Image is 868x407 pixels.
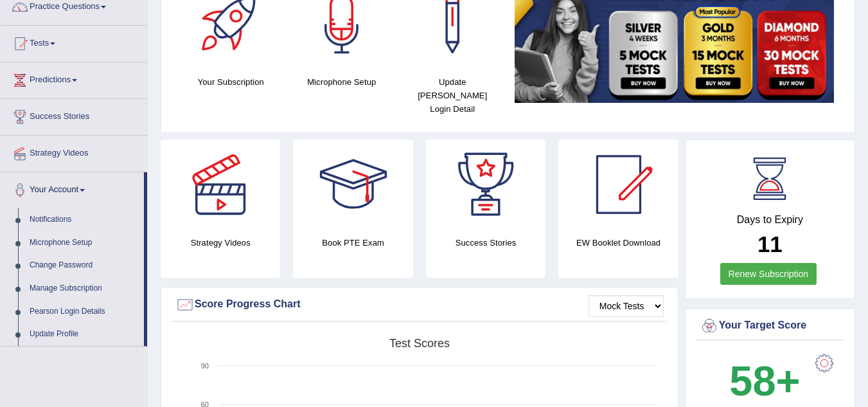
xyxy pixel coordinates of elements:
h4: Days to Expiry [700,214,840,226]
a: Microphone Setup [24,231,144,255]
h4: Update [PERSON_NAME] Login Detail [403,75,502,116]
h4: EW Booklet Download [558,236,678,249]
a: Change Password [24,254,144,277]
a: Tests [1,26,147,58]
a: Success Stories [1,99,147,131]
div: Your Target Score [700,316,840,336]
a: Your Account [1,172,144,204]
a: Manage Subscription [24,277,144,300]
text: 90 [201,362,209,370]
b: 58+ [729,357,800,404]
h4: Book PTE Exam [293,236,412,249]
h4: Your Subscription [182,75,280,89]
a: Pearson Login Details [24,300,144,323]
h4: Success Stories [426,236,545,249]
a: Update Profile [24,323,144,346]
h4: Microphone Setup [293,75,391,89]
div: Score Progress Chart [175,295,664,314]
a: Predictions [1,62,147,95]
a: Strategy Videos [1,136,147,168]
h4: Strategy Videos [161,236,280,249]
b: 11 [757,231,783,257]
tspan: Test scores [389,337,450,350]
a: Renew Subscription [720,263,817,285]
a: Notifications [24,208,144,231]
